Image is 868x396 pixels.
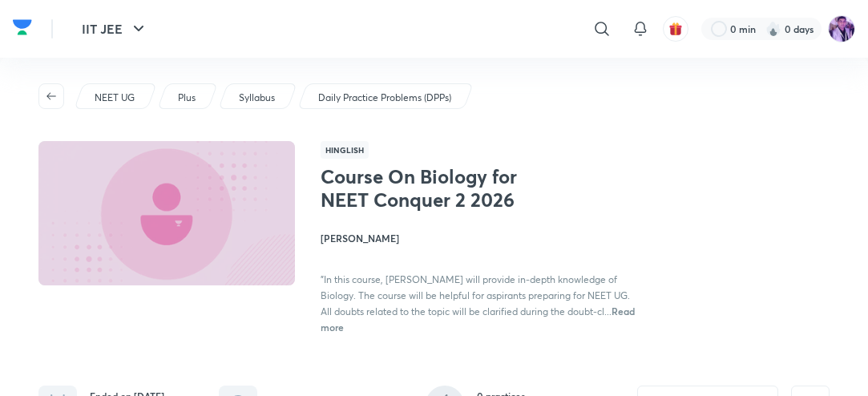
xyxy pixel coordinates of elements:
button: avatar [663,16,688,42]
a: Syllabus [236,91,278,105]
h4: [PERSON_NAME] [321,231,637,245]
img: preeti Tripathi [828,15,855,42]
p: Daily Practice Problems (DPPs) [318,91,451,105]
span: Read more [321,305,635,333]
span: Hinglish [321,141,369,159]
p: Plus [178,91,196,105]
img: Thumbnail [36,139,297,287]
button: IIT JEE [72,13,158,45]
h1: Course On Biology for NEET Conquer 2 2026 [321,165,551,212]
a: Daily Practice Problems (DPPs) [316,91,454,105]
img: avatar [668,22,683,36]
a: Plus [176,91,199,105]
img: Company Logo [13,15,32,39]
p: Syllabus [239,91,275,105]
img: streak [765,21,781,37]
span: "In this course, [PERSON_NAME] will provide in-depth knowledge of Biology. The course will be hel... [321,273,630,317]
a: Company Logo [13,15,32,43]
a: NEET UG [92,91,138,105]
p: NEET UG [95,91,135,105]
